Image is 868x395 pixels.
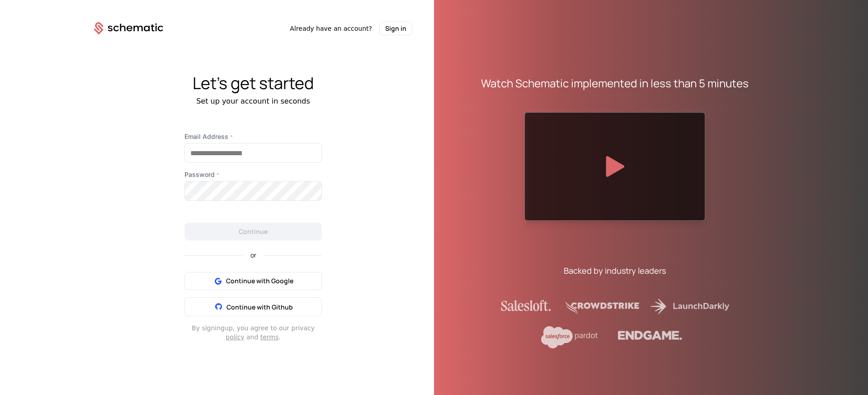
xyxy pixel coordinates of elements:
[184,223,322,241] button: Continue
[243,252,264,258] span: or
[184,170,322,179] label: Password
[226,303,293,311] span: Continue with Github
[564,264,666,277] div: Backed by industry leaders
[226,333,244,341] a: policy
[481,76,749,90] div: Watch Schematic implemented in less than 5 minutes
[290,24,372,33] span: Already have an account?
[260,333,279,341] a: terms
[184,272,322,290] button: Continue with Google
[226,276,293,286] span: Continue with Google
[72,96,434,107] div: Set up your account in seconds
[379,22,412,35] button: Sign in
[72,74,434,92] div: Let's get started
[184,132,322,141] label: Email Address
[184,297,322,316] button: Continue with Github
[184,324,322,342] div: By signing up , you agree to our privacy and .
